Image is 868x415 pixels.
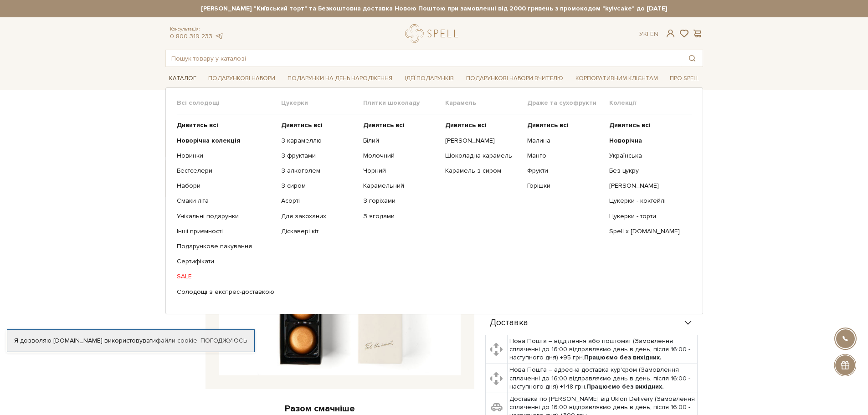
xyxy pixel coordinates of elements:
[462,71,567,86] a: Подарункові набори Вчителю
[584,354,662,361] b: Працюємо без вихідних.
[281,99,363,107] span: Цукерки
[7,337,254,345] div: Я дозволяю [DOMAIN_NAME] використовувати
[177,167,274,175] a: Бестселери
[363,167,438,175] a: Чорний
[609,167,684,175] a: Без цукру
[609,152,684,160] a: Українська
[508,364,698,393] td: Нова Пошта – адресна доставка кур'єром (Замовлення сплаченні до 16:00 відправляємо день в день, п...
[445,152,520,160] a: Шоколадна карамель
[165,403,474,415] div: Разом смачніше
[177,137,274,145] a: Новорічна колекція
[527,137,602,145] a: Малина
[177,212,274,220] a: Унікальні подарунки
[177,272,274,281] a: SALE
[527,121,569,129] b: Дивитись всі
[281,227,356,236] a: Діскавері кіт
[527,99,609,107] span: Драже та сухофрукти
[445,137,520,145] a: [PERSON_NAME]
[215,32,224,40] a: telegram
[527,152,602,160] a: Манго
[527,121,602,129] a: Дивитись всі
[177,257,274,266] a: Сертифікати
[177,197,274,205] a: Смаки літа
[650,30,658,38] a: En
[405,24,462,43] a: logo
[609,182,684,190] a: [PERSON_NAME]
[166,50,682,67] input: Пошук товару у каталозі
[527,167,602,175] a: Фрукти
[508,335,698,364] td: Нова Пошта – відділення або поштомат (Замовлення сплаченні до 16:00 відправляємо день в день, піс...
[281,182,356,190] a: З сиром
[363,121,405,129] b: Дивитись всі
[609,121,651,129] b: Дивитись всі
[445,167,520,175] a: Карамель з сиром
[682,50,703,67] button: Пошук товару у каталозі
[177,227,274,236] a: Інші приємності
[363,152,438,160] a: Молочний
[609,197,684,205] a: Цукерки - коктейлі
[156,337,197,344] a: файли cookie
[281,197,356,205] a: Асорті
[586,383,664,390] b: Працюємо без вихідних.
[165,72,200,86] a: Каталог
[572,72,662,86] a: Корпоративним клієнтам
[609,227,684,236] a: Spell x [DOMAIN_NAME]
[363,182,438,190] a: Карамельний
[363,212,438,220] a: З ягодами
[609,121,684,129] a: Дивитись всі
[177,137,241,144] b: Новорічна колекція
[177,242,274,251] a: Подарункове пакування
[639,30,658,38] div: Ук
[445,99,527,107] span: Карамель
[363,121,438,129] a: Дивитись всі
[363,99,445,107] span: Плитки шоколаду
[177,182,274,190] a: Набори
[445,121,487,129] b: Дивитись всі
[363,137,438,145] a: Білий
[609,137,684,145] a: Новорічна
[281,121,323,129] b: Дивитись всі
[284,72,396,86] a: Подарунки на День народження
[177,288,274,296] a: Солодощі з експрес-доставкою
[363,197,438,205] a: З горіхами
[281,212,356,220] a: Для закоханих
[527,182,602,190] a: Горішки
[281,137,356,145] a: З карамеллю
[177,121,274,129] a: Дивитись всі
[281,121,356,129] a: Дивитись всі
[165,5,703,13] strong: [PERSON_NAME] "Київський торт" та Безкоштовна доставка Новою Поштою при замовленні від 2000 гриве...
[401,72,457,86] a: Ідеї подарунків
[490,319,528,327] span: Доставка
[165,87,703,314] div: Каталог
[170,32,212,40] a: 0 800 319 233
[205,72,279,86] a: Подарункові набори
[647,30,648,38] span: |
[177,152,274,160] a: Новинки
[177,99,281,107] span: Всі солодощі
[281,167,356,175] a: З алкоголем
[445,121,520,129] a: Дивитись всі
[170,26,224,32] span: Консультація:
[609,212,684,220] a: Цукерки - торти
[281,152,356,160] a: З фруктами
[177,121,218,129] b: Дивитись всі
[609,99,691,107] span: Колекції
[666,72,703,86] a: Про Spell
[200,337,247,345] a: Погоджуюсь
[609,137,642,144] b: Новорічна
